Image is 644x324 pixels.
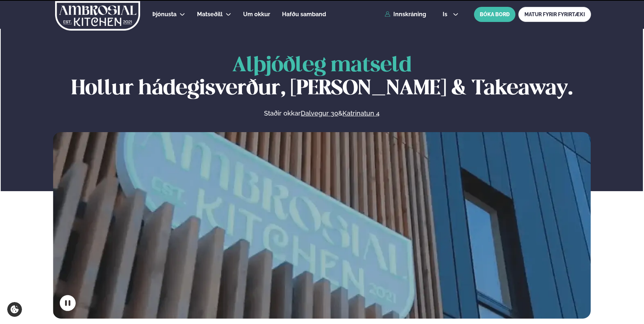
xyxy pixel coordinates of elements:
a: Cookie settings [7,302,22,317]
span: is [443,12,450,17]
h1: Hollur hádegisverður, [PERSON_NAME] & Takeaway. [53,54,591,100]
a: Matseðill [197,10,223,19]
a: Katrinatun 4 [343,109,380,118]
a: Hafðu samband [282,10,326,19]
span: Hafðu samband [282,11,326,18]
a: Dalvegur 30 [301,109,338,118]
button: is [437,12,464,17]
p: Staðir okkar & [186,109,458,118]
span: Matseðill [197,11,223,18]
span: Þjónusta [152,11,176,18]
a: Innskráning [385,11,426,18]
a: Um okkur [243,10,270,19]
button: BÓKA BORÐ [474,7,515,22]
span: Um okkur [243,11,270,18]
img: logo [55,1,141,31]
a: Þjónusta [152,10,176,19]
span: Alþjóðleg matseld [232,56,412,76]
a: MATUR FYRIR FYRIRTÆKI [518,7,591,22]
